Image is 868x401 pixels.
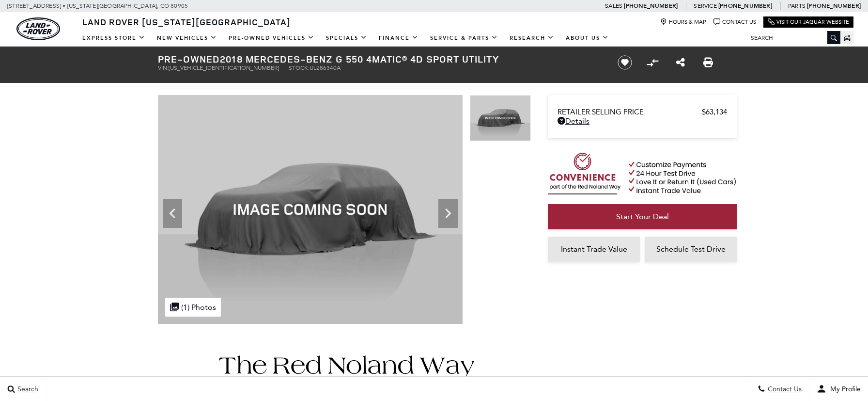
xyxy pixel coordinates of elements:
[165,298,221,317] div: (1) Photos
[289,64,310,71] span: Stock:
[320,30,373,47] a: Specials
[768,18,849,26] a: Visit Our Jaguar Website
[151,30,223,47] a: New Vehicles
[676,57,685,68] a: Share this Pre-Owned 2018 Mercedes-Benz G 550 4MATIC® 4D Sport Utility
[558,116,727,126] a: Details
[558,108,702,116] span: Retailer Selling Price
[77,16,296,28] a: Land Rover [US_STATE][GEOGRAPHIC_DATA]
[223,30,320,47] a: Pre-Owned Vehicles
[158,52,220,65] strong: Pre-Owned
[424,30,504,47] a: Service & Parts
[16,17,60,40] img: Land Rover
[624,2,678,10] a: [PHONE_NUMBER]
[77,30,151,47] a: EXPRESS STORE
[614,55,635,70] button: Save vehicle
[605,2,622,9] span: Sales
[7,2,188,9] a: [STREET_ADDRESS] • [US_STATE][GEOGRAPHIC_DATA], CO 80905
[765,385,802,393] span: Contact Us
[645,237,737,262] a: Schedule Test Drive
[826,385,861,393] span: My Profile
[470,95,531,141] img: Used 2018 designo Mystic Blue Metallic Mercedes-Benz G 550 image 1
[548,204,737,229] a: Start Your Deal
[718,2,772,10] a: [PHONE_NUMBER]
[713,18,756,26] a: Contact Us
[645,55,660,70] button: Compare vehicle
[702,108,727,116] span: $63,134
[158,95,463,324] img: Used 2018 designo Mystic Blue Metallic Mercedes-Benz G 550 image 1
[807,2,861,10] a: [PHONE_NUMBER]
[703,57,713,68] a: Print this Pre-Owned 2018 Mercedes-Benz G 550 4MATIC® 4D Sport Utility
[660,18,706,26] a: Hours & Map
[561,244,627,254] span: Instant Trade Value
[558,108,727,116] a: Retailer Selling Price $63,134
[744,32,840,44] input: Search
[616,212,669,221] span: Start Your Deal
[158,64,169,71] span: VIN:
[504,30,560,47] a: Research
[809,377,868,401] button: user-profile-menu
[310,64,341,71] span: UL286340A
[82,16,291,28] span: Land Rover [US_STATE][GEOGRAPHIC_DATA]
[373,30,424,47] a: Finance
[548,237,640,262] a: Instant Trade Value
[158,54,601,64] h1: 2018 Mercedes-Benz G 550 4MATIC® 4D Sport Utility
[15,385,38,393] span: Search
[169,64,279,71] span: [US_VEHICLE_IDENTIFICATION_NUMBER]
[788,2,806,9] span: Parts
[656,244,726,254] span: Schedule Test Drive
[77,30,615,47] nav: Main Navigation
[16,17,60,40] a: land-rover
[560,30,615,47] a: About Us
[694,2,716,9] span: Service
